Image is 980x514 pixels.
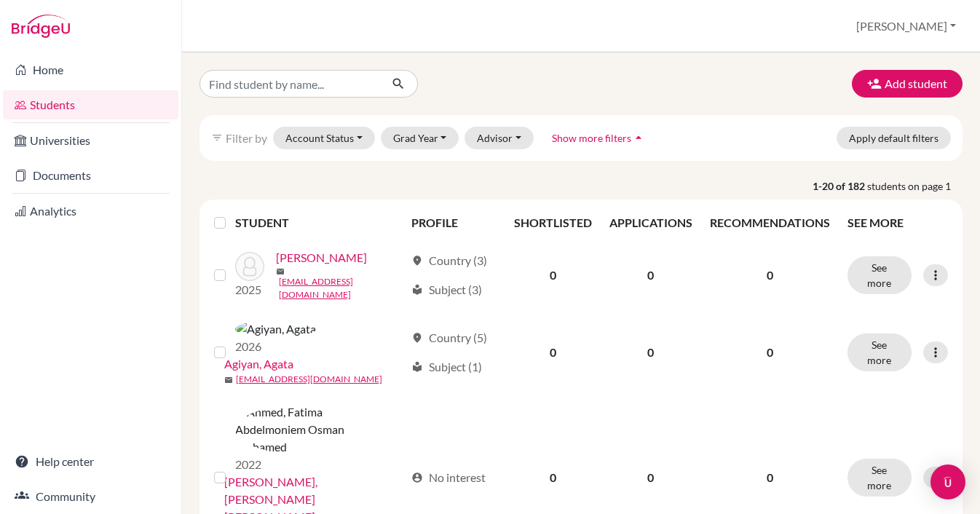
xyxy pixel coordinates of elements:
span: local_library [411,361,423,373]
span: local_library [411,284,423,296]
button: Advisor [465,127,534,149]
span: mail [224,376,233,384]
th: SHORTLISTED [505,205,601,240]
img: Abri, Minou [235,252,264,281]
img: Bridge-U [12,15,70,38]
th: STUDENT [235,205,403,240]
button: Add student [852,70,963,98]
a: Home [3,55,178,84]
td: 0 [505,310,601,395]
button: Grad Year [381,127,459,149]
i: filter_list [211,132,223,143]
td: 0 [601,310,701,395]
input: Find student by name... [199,70,380,98]
th: RECOMMENDATIONS [701,205,839,240]
td: 0 [601,240,701,310]
div: Subject (3) [411,281,482,298]
th: APPLICATIONS [601,205,701,240]
span: location_on [411,332,423,344]
a: [EMAIL_ADDRESS][DOMAIN_NAME] [236,373,382,386]
a: Universities [3,126,178,155]
img: Agiyan, Agata [235,320,316,338]
img: Ahmed, Fatima Abdelmoniem Osman Mohamed [235,403,393,456]
a: Documents [3,161,178,190]
button: Account Status [273,127,375,149]
p: 2022 [235,456,393,473]
a: Community [3,482,178,511]
p: 0 [710,469,830,486]
button: [PERSON_NAME] [850,12,963,40]
td: 0 [505,240,601,310]
div: Country (5) [411,329,487,347]
p: 0 [710,266,830,284]
i: arrow_drop_up [631,130,646,145]
a: [EMAIL_ADDRESS][DOMAIN_NAME] [279,275,405,301]
button: Show more filtersarrow_drop_up [540,127,658,149]
button: See more [847,333,912,371]
p: 2025 [235,281,264,298]
div: Subject (1) [411,358,482,376]
div: No interest [411,469,486,486]
span: Show more filters [552,132,631,144]
a: Analytics [3,197,178,226]
span: account_circle [411,472,423,483]
button: See more [847,459,912,497]
a: [PERSON_NAME] [276,249,367,266]
div: Country (3) [411,252,487,269]
th: SEE MORE [839,205,957,240]
span: mail [276,267,285,276]
a: Students [3,90,178,119]
span: students on page 1 [867,178,963,194]
th: PROFILE [403,205,505,240]
div: Open Intercom Messenger [930,464,965,499]
p: 2026 [235,338,316,355]
a: Help center [3,447,178,476]
span: Filter by [226,131,267,145]
strong: 1-20 of 182 [813,178,867,194]
p: 0 [710,344,830,361]
button: See more [847,256,912,294]
span: location_on [411,255,423,266]
button: Apply default filters [837,127,951,149]
a: Agiyan, Agata [224,355,293,373]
